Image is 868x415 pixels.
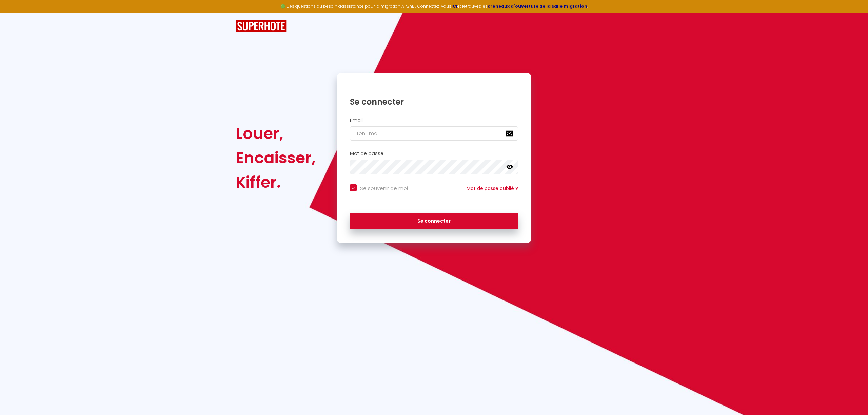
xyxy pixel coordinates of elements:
input: Ton Email [350,126,518,141]
div: Kiffer. [236,170,316,194]
h1: Se connecter [350,97,518,107]
div: Louer, [236,121,316,146]
img: SuperHote logo [236,20,287,33]
h2: Email [350,118,518,123]
h2: Mot de passe [350,151,518,157]
a: Mot de passe oublié ? [467,185,518,192]
div: Encaisser, [236,146,316,170]
a: ICI [451,3,457,9]
button: Se connecter [350,213,518,230]
a: créneaux d'ouverture de la salle migration [488,3,587,9]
